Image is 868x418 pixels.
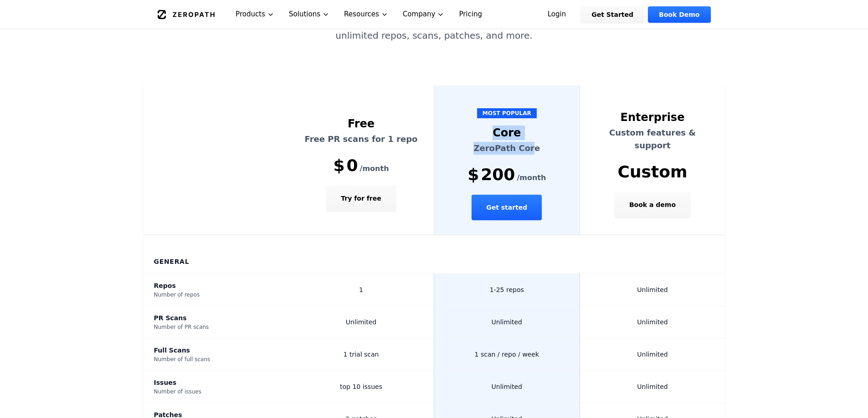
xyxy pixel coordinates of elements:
[517,172,546,183] span: /month
[154,281,278,290] div: Repos
[445,126,569,140] div: Core
[154,323,278,331] div: Number of PR scans
[637,286,668,293] span: Unlimited
[591,110,714,125] div: Enterprise
[637,318,668,326] span: Unlimited
[346,318,376,326] span: Unlimited
[299,116,423,131] div: Free
[154,388,278,395] div: Number of issues
[618,163,688,181] span: Custom
[326,186,395,211] button: Try for free
[475,351,539,358] span: 1 scan / repo / week
[445,142,569,155] p: ZeroPath Core
[477,108,537,118] span: MOST POPULAR
[648,6,710,23] a: Book Demo
[154,378,278,387] div: Issues
[154,313,278,322] div: PR Scans
[637,383,668,390] span: Unlimited
[299,133,423,146] p: Free PR scans for 1 repo
[615,192,690,217] button: Book a demo
[472,195,542,220] button: Get started
[591,126,714,152] p: Custom features & support
[467,166,479,184] span: $
[537,6,577,23] a: Login
[154,356,278,363] div: Number of full scans
[333,156,344,175] span: $
[637,351,668,358] span: Unlimited
[154,291,278,298] div: Number of repos
[360,163,389,174] span: /month
[580,6,644,23] a: Get Started
[230,16,638,42] p: Try ZeroPath for free. Upgrade to get unlimited repos, scans, patches, and more.
[143,235,725,274] th: General
[340,383,382,390] span: top 10 issues
[490,286,524,293] span: 1-25 repos
[344,351,379,358] span: 1 trial scan
[492,383,522,390] span: Unlimited
[154,346,278,355] div: Full Scans
[347,156,358,175] span: 0
[492,318,522,326] span: Unlimited
[359,286,363,293] span: 1
[481,166,515,184] span: 200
